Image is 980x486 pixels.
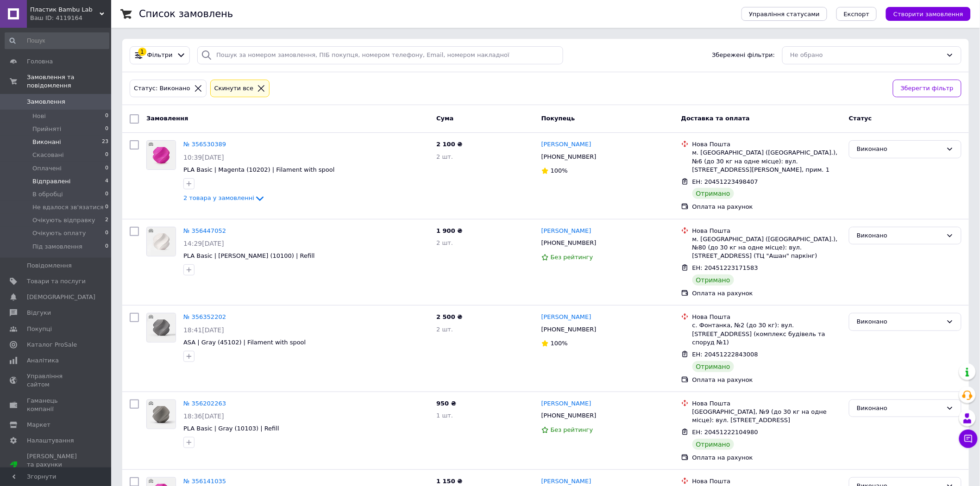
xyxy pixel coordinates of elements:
[183,166,335,173] span: PLA Basic | Magenta (10202) | Filament with spool
[147,400,176,429] img: Фото товару
[681,115,750,122] span: Доставка та оплата
[183,326,224,334] span: 18:41[DATE]
[183,425,279,432] a: PLA Basic | Gray (10103) | Refill
[749,11,820,18] span: Управління статусами
[692,274,734,286] div: Отримано
[27,341,77,349] span: Каталог ProSale
[105,190,108,199] span: 0
[692,313,842,321] div: Нова Пошта
[146,227,176,256] a: Фото товару
[436,227,462,234] span: 1 900 ₴
[436,115,453,122] span: Cума
[436,400,456,407] span: 950 ₴
[105,112,108,120] span: 0
[105,243,108,251] span: 0
[857,404,942,413] div: Виконано
[436,478,462,485] span: 1 150 ₴
[183,141,226,148] a: № 356530389
[32,151,64,159] span: Скасовані
[147,141,176,169] img: Фото товару
[551,167,568,174] span: 100%
[741,7,827,21] button: Управління статусами
[436,326,453,333] span: 2 шт.
[32,190,63,199] span: В обробці
[436,412,453,419] span: 1 шт.
[436,141,462,148] span: 2 100 ₴
[183,227,226,234] a: № 356447052
[692,264,758,271] span: ЕН: 20451223171583
[27,372,86,389] span: Управління сайтом
[692,439,734,450] div: Отримано
[183,154,224,161] span: 10:39[DATE]
[692,361,734,372] div: Отримано
[32,177,70,186] span: Відправлені
[30,6,100,14] span: Пластик Bambu Lab
[844,11,870,18] span: Експорт
[183,339,306,346] a: ASA | Gray (45102) | Filament with spool
[436,153,453,160] span: 2 шт.
[138,48,146,56] div: 1
[183,252,315,259] a: PLA Basic | [PERSON_NAME] (10100) | Refill
[857,317,942,327] div: Виконано
[32,164,62,173] span: Оплачені
[183,194,265,201] a: 2 товара у замовленні
[27,436,74,445] span: Налаштування
[139,8,233,19] h1: Список замовлень
[105,203,108,212] span: 0
[692,351,758,358] span: ЕН: 20451222843008
[213,84,256,93] div: Cкинути все
[146,140,176,170] a: Фото товару
[540,151,598,163] div: [PHONE_NUMBER]
[105,125,108,133] span: 0
[836,7,877,21] button: Експорт
[541,227,591,236] a: [PERSON_NAME]
[692,203,842,211] div: Оплата на рахунок
[183,240,224,247] span: 14:29[DATE]
[30,14,111,22] div: Ваш ID: 4119164
[27,309,51,317] span: Відгуки
[146,313,176,343] a: Фото товару
[132,84,192,93] div: Статус: Виконано
[541,140,591,149] a: [PERSON_NAME]
[32,229,86,237] span: Очікують оплату
[32,138,61,146] span: Виконані
[5,32,109,49] input: Пошук
[849,115,872,122] span: Статус
[27,293,95,301] span: [DEMOGRAPHIC_DATA]
[27,262,72,270] span: Повідомлення
[540,410,598,422] div: [PHONE_NUMBER]
[893,11,963,18] span: Створити замовлення
[105,164,108,173] span: 0
[102,138,108,146] span: 23
[541,115,575,122] span: Покупець
[27,397,86,413] span: Гаманець компанії
[105,151,108,159] span: 0
[692,408,842,424] div: [GEOGRAPHIC_DATA], №9 (до 30 кг на одне місце): вул. [STREET_ADDRESS]
[692,140,842,149] div: Нова Пошта
[105,229,108,237] span: 0
[32,203,104,212] span: Не вдалося зв'язатися
[147,313,176,342] img: Фото товару
[183,478,226,485] a: № 356141035
[183,412,224,420] span: 18:36[DATE]
[692,321,842,347] div: с. Фонтанка, №2 (до 30 кг): вул. [STREET_ADDRESS] (комплекс будівель та споруд №1)
[541,399,591,408] a: [PERSON_NAME]
[877,10,971,17] a: Створити замовлення
[551,254,593,261] span: Без рейтингу
[436,313,462,320] span: 2 500 ₴
[183,400,226,407] a: № 356202263
[27,325,52,333] span: Покупці
[32,125,61,133] span: Прийняті
[692,477,842,486] div: Нова Пошта
[197,46,563,64] input: Пошук за номером замовлення, ПІБ покупця, номером телефону, Email, номером накладної
[692,178,758,185] span: ЕН: 20451223498407
[540,324,598,336] div: [PHONE_NUMBER]
[32,243,82,251] span: Під замовлення
[886,7,971,21] button: Створити замовлення
[692,399,842,408] div: Нова Пошта
[692,235,842,261] div: м. [GEOGRAPHIC_DATA] ([GEOGRAPHIC_DATA].), №80 (до 30 кг на одне місце): вул. [STREET_ADDRESS] (Т...
[183,194,254,201] span: 2 товара у замовленні
[147,51,173,60] span: Фільтри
